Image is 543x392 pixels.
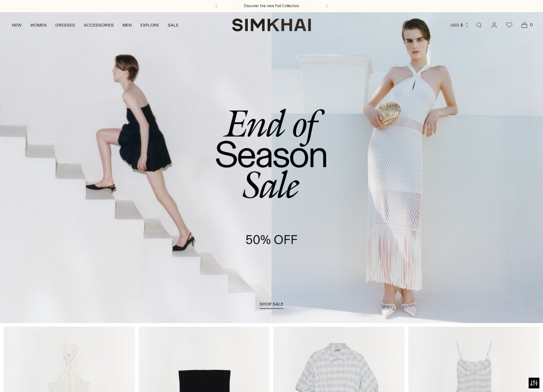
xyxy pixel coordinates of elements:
[12,17,22,33] a: NEW
[30,17,47,33] a: WOMEN
[122,17,132,33] a: MEN
[472,18,486,32] a: Open search modal
[528,22,534,28] span: 0
[450,17,469,33] button: USD $
[84,17,114,33] a: ACCESSORIES
[232,18,311,32] a: SIMKHAI
[260,302,283,307] span: shop sale
[260,302,283,309] a: shop sale
[140,17,159,33] a: EXPLORE
[502,18,516,32] a: Wishlist
[168,17,178,33] a: SALE
[487,18,501,32] a: Go to the account page
[244,3,299,9] a: Discover the new Fall Collection
[55,17,75,33] a: DRESSES
[517,18,532,32] a: Open cart modal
